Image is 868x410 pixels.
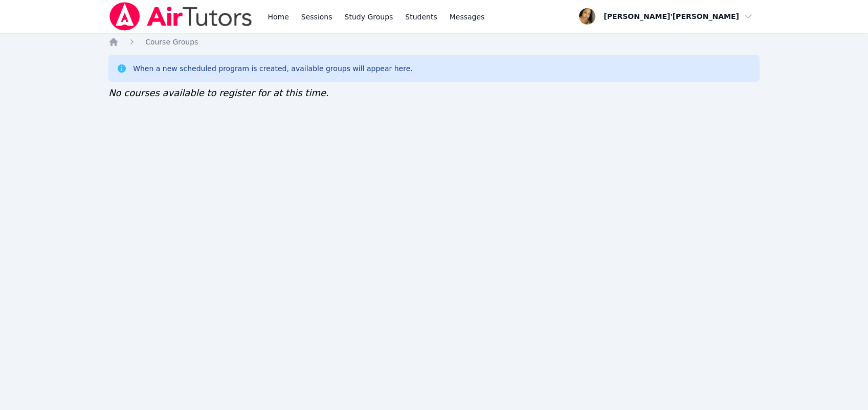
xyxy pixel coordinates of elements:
[145,37,198,47] a: Course Groups
[108,87,329,98] span: No courses available to register for at this time.
[133,63,413,74] div: When a new scheduled program is created, available groups will appear here.
[108,2,253,31] img: Air Tutors
[145,38,198,46] span: Course Groups
[450,12,485,22] span: Messages
[108,37,760,47] nav: Breadcrumb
